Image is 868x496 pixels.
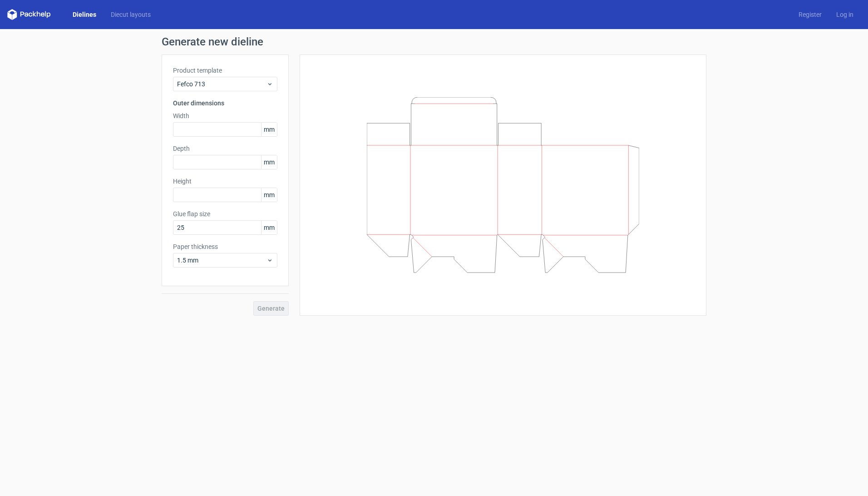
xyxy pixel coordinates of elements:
[261,123,277,136] span: mm
[173,242,277,251] label: Paper thickness
[177,79,266,89] span: Fefco 713
[162,36,706,47] h1: Generate new dieline
[261,221,277,234] span: mm
[65,10,104,19] a: Dielines
[173,111,277,120] label: Width
[829,10,861,19] a: Log in
[261,155,277,169] span: mm
[173,144,277,153] label: Depth
[177,256,266,265] span: 1.5 mm
[261,188,277,202] span: mm
[104,10,158,19] a: Diecut layouts
[173,99,277,108] h3: Outer dimensions
[173,66,277,75] label: Product template
[173,209,277,218] label: Glue flap size
[173,177,277,186] label: Height
[791,10,829,19] a: Register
